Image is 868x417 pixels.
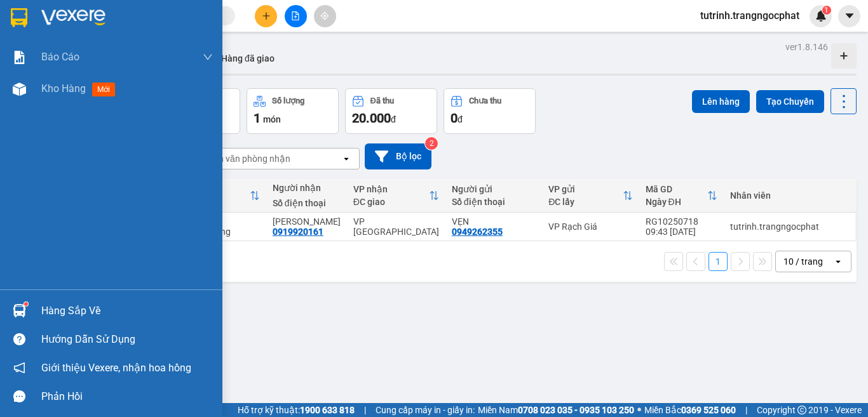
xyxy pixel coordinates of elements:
[745,403,747,417] span: |
[254,110,261,126] span: 1
[273,216,341,227] div: KIM CHI
[639,179,724,213] th: Toggle SortBy
[452,216,536,227] div: VẸN
[41,49,79,65] span: Báo cáo
[822,6,831,15] sup: 1
[13,51,26,64] img: solution-icon
[13,333,25,345] span: question-circle
[262,11,271,20] span: plus
[211,43,285,74] button: Hàng đã giao
[783,255,823,268] div: 10 / trang
[425,137,438,150] sup: 2
[831,43,857,69] div: Tạo kho hàng mới
[844,10,855,22] span: caret-down
[203,52,213,62] span: down
[646,197,707,207] div: Ngày ĐH
[353,184,429,194] div: VP nhận
[365,143,431,169] button: Bộ lọc
[92,83,115,96] span: mới
[824,6,829,15] span: 1
[272,96,304,105] div: Số lượng
[300,405,355,415] strong: 1900 633 818
[352,110,391,126] span: 20.000
[370,96,394,105] div: Đã thu
[273,198,341,208] div: Số điện thoại
[458,114,463,124] span: đ
[273,183,341,193] div: Người nhận
[41,330,213,349] div: Hướng dẫn sử dụng
[376,403,475,417] span: Cung cấp máy in - giấy in:
[291,11,300,20] span: file-add
[13,83,26,96] img: warehouse-icon
[518,405,634,415] strong: 0708 023 035 - 0935 103 250
[452,184,536,194] div: Người gửi
[41,360,191,376] span: Giới thiệu Vexere, nhận hoa hồng
[341,154,351,164] svg: open
[247,88,339,134] button: Số lượng1món
[548,222,632,232] div: VP Rạch Giá
[255,5,277,27] button: plus
[285,5,307,27] button: file-add
[452,197,536,207] div: Số điện thoại
[444,88,536,134] button: Chưa thu0đ
[353,197,429,207] div: ĐC giao
[13,390,25,402] span: message
[646,227,717,237] div: 09:43 [DATE]
[637,407,641,413] span: ⚪️
[353,216,439,237] div: VP [GEOGRAPHIC_DATA]
[203,152,290,165] div: Chọn văn phòng nhận
[785,40,828,54] div: ver 1.8.146
[13,304,26,317] img: warehouse-icon
[364,403,366,417] span: |
[451,110,458,126] span: 0
[709,252,728,271] button: 1
[13,362,25,374] span: notification
[320,11,329,20] span: aim
[833,256,843,267] svg: open
[41,83,86,95] span: Kho hàng
[478,403,634,417] span: Miền Nam
[548,184,622,194] div: VP gửi
[681,405,736,415] strong: 0369 525 060
[345,88,437,134] button: Đã thu20.000đ
[238,403,355,417] span: Hỗ trợ kỹ thuật:
[263,114,281,124] span: món
[469,96,501,105] div: Chưa thu
[646,184,707,194] div: Mã GD
[838,5,860,27] button: caret-down
[815,10,827,22] img: icon-new-feature
[797,406,806,414] span: copyright
[690,8,810,23] span: tutrinh.trangngocphat
[730,222,849,232] div: tutrinh.trangngocphat
[756,90,824,113] button: Tạo Chuyến
[692,90,750,113] button: Lên hàng
[11,8,27,27] img: logo-vxr
[644,403,736,417] span: Miền Bắc
[542,179,639,213] th: Toggle SortBy
[41,301,213,321] div: Hàng sắp về
[730,190,849,201] div: Nhân viên
[646,216,717,227] div: RG10250718
[314,5,336,27] button: aim
[548,197,622,207] div: ĐC lấy
[24,302,28,306] sup: 1
[452,227,503,237] div: 0949262355
[41,387,213,406] div: Phản hồi
[273,227,323,237] div: 0919920161
[347,179,445,213] th: Toggle SortBy
[391,114,396,124] span: đ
